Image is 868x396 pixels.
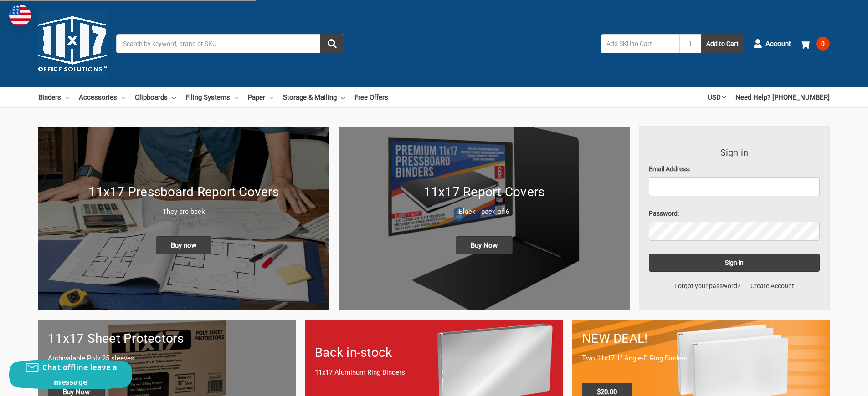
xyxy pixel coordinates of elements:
a: 11x17 Report Covers 11x17 Report Covers Black - pack of 6 Buy Now [339,127,629,310]
h1: 11x17 Pressboard Report Covers [48,183,319,202]
p: 11x17 Aluminum Ring Binders [315,367,553,378]
h1: NEW DEAL! [582,329,820,348]
h1: 11x17 Report Covers [348,183,620,202]
img: 11x17z.com [38,10,107,78]
label: Email Address: [649,164,820,174]
a: Filing Systems [185,87,238,107]
a: Create Account [745,281,799,291]
a: New 11x17 Pressboard Binders 11x17 Pressboard Report Covers They are back Buy now [38,127,329,310]
h1: 11x17 Sheet Protectors [48,329,286,348]
input: Sign in [649,254,820,272]
img: 11x17 Report Covers [339,127,629,310]
a: USD [708,87,726,107]
img: New 11x17 Pressboard Binders [38,127,329,310]
a: Binders [38,87,69,107]
p: Archivalable Poly 25 sleeves [48,353,286,364]
p: They are back [48,207,319,217]
a: Accessories [79,87,125,107]
span: Buy Now [456,236,513,254]
input: Search by keyword, brand or SKU [116,34,344,53]
input: Add SKU to Cart [601,34,679,53]
span: Buy now [156,236,211,254]
a: Account [753,32,791,56]
p: Black - pack of 6 [348,207,620,217]
a: Paper [248,87,273,107]
button: Chat offline leave a message [9,360,132,389]
a: Storage & Mailing [283,87,345,107]
a: Forgot your password? [669,281,745,291]
img: duty and tax information for United States [9,5,31,26]
a: 0 [801,32,830,56]
span: 0 [816,37,830,51]
button: Add to Cart [701,34,744,53]
p: Two 11x17 1" Angle-D Ring Binders [582,353,820,364]
h1: Back in-stock [315,343,553,362]
span: Chat offline leave a message [42,362,117,387]
span: Account [765,39,791,49]
a: Need Help? [PHONE_NUMBER] [735,87,830,107]
h3: Sign in [649,146,820,159]
a: Free Offers [354,87,388,107]
label: Password: [649,209,820,218]
a: Clipboards [135,87,176,107]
